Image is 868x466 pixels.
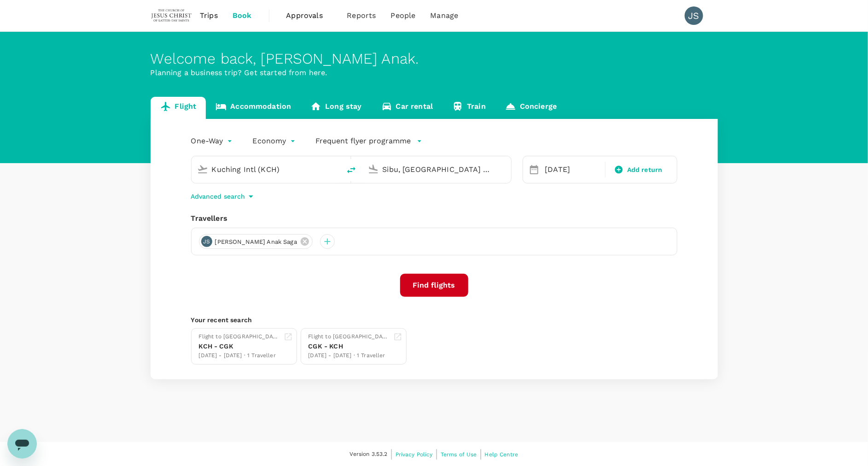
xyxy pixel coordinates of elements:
[340,159,362,181] button: delete
[441,449,477,460] a: Terms of Use
[430,10,458,21] span: Manage
[151,97,206,119] a: Flight
[151,6,193,26] img: The Malaysian Church of Jesus Christ of Latter-day Saints
[199,332,280,342] div: Flight to [GEOGRAPHIC_DATA]
[372,97,443,119] a: Car rental
[505,168,507,170] button: Open
[210,237,303,247] span: [PERSON_NAME] Anak Saga
[233,10,252,21] span: Book
[191,192,245,201] p: Advanced search
[396,451,433,458] span: Privacy Policy
[495,97,566,119] a: Concierge
[151,50,718,67] div: Welcome back , [PERSON_NAME] Anak .
[627,165,663,175] span: Add return
[199,342,280,351] div: KCH - CGK
[201,236,212,247] div: JS
[347,10,376,21] span: Reports
[286,10,332,21] span: Approvals
[400,274,468,297] button: Find flights
[316,136,422,147] button: Frequent flyer programme
[309,351,390,360] div: [DATE] - [DATE] · 1 Traveller
[396,449,433,460] a: Privacy Policy
[253,134,297,148] div: Economy
[191,315,677,324] p: Your recent search
[350,450,388,459] span: Version 3.53.2
[443,97,495,119] a: Train
[309,332,390,342] div: Flight to [GEOGRAPHIC_DATA]
[212,162,321,177] input: Depart from
[191,213,677,224] div: Travellers
[7,429,37,459] iframe: Button to launch messaging window
[542,160,604,179] div: [DATE]
[391,10,416,21] span: People
[685,6,703,25] div: JS
[485,451,518,458] span: Help Centre
[206,97,301,119] a: Accommodation
[334,168,336,170] button: Open
[151,67,718,78] p: Planning a business trip? Get started from here.
[441,451,477,458] span: Terms of Use
[309,342,390,351] div: CGK - KCH
[383,162,492,177] input: Going to
[301,97,371,119] a: Long stay
[191,191,256,202] button: Advanced search
[485,449,518,460] a: Help Centre
[191,134,234,148] div: One-Way
[199,351,280,360] div: [DATE] - [DATE] · 1 Traveller
[199,234,313,249] div: JS[PERSON_NAME] Anak Saga
[200,10,218,21] span: Trips
[316,136,411,147] p: Frequent flyer programme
